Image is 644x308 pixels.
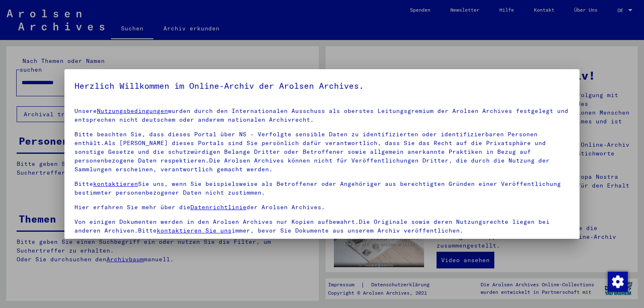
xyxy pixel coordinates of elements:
a: Datenrichtlinie [190,203,247,211]
a: kontaktieren [93,180,138,188]
p: Bitte Sie uns, wenn Sie beispielsweise als Betroffener oder Angehöriger aus berechtigten Gründen ... [74,180,570,197]
a: Nutzungsbedingungen [97,107,168,115]
img: Zustimmung ändern [608,272,628,292]
p: Hier erfahren Sie mehr über die der Arolsen Archives. [74,203,570,212]
p: Von einigen Dokumenten werden in den Arolsen Archives nur Kopien aufbewahrt.Die Originale sowie d... [74,218,570,235]
h5: Herzlich Willkommen im Online-Archiv der Arolsen Archives. [74,79,570,93]
p: Bitte beachten Sie, dass dieses Portal über NS - Verfolgte sensible Daten zu identifizierten oder... [74,130,570,174]
p: Unsere wurden durch den Internationalen Ausschuss als oberstes Leitungsgremium der Arolsen Archiv... [74,107,570,124]
a: kontaktieren Sie uns [157,227,232,234]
